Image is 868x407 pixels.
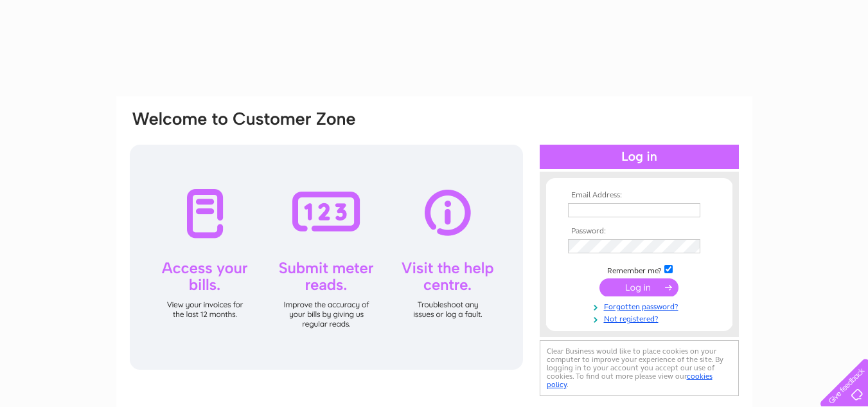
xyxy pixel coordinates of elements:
a: Not registered? [568,312,714,324]
td: Remember me? [565,263,714,276]
a: cookies policy [547,372,713,389]
th: Password: [565,227,714,236]
th: Email Address: [565,191,714,200]
a: Forgotten password? [568,300,714,312]
div: Clear Business would like to place cookies on your computer to improve your experience of the sit... [540,340,739,396]
input: Submit [599,278,678,296]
